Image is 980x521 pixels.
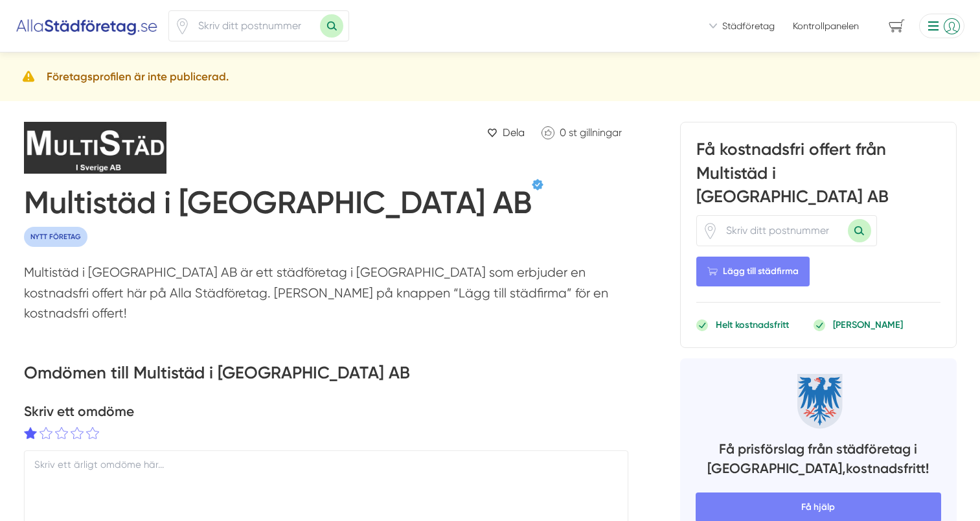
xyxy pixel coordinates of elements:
[833,318,903,331] p: [PERSON_NAME]
[320,14,343,38] button: Sök med postnummer
[560,126,566,139] span: 0
[702,223,718,239] span: Klicka för att använda din position.
[702,223,718,239] svg: Pin / Karta
[722,19,775,32] span: Städföretag
[880,15,914,38] span: navigation-cart
[190,11,320,41] input: Skriv ditt postnummer
[696,439,941,481] h4: Få prisförslag från städföretag i [GEOGRAPHIC_DATA], kostnadsfritt!
[71,427,84,439] img: good
[696,257,810,286] : Lägg till städfirma
[55,427,68,439] img: regular
[24,227,87,247] span: NYTT FÖRETAG
[47,68,229,86] h5: Företagsprofilen är inte publicerad.
[482,122,530,143] a: Dela
[535,122,628,143] a: Klicka för att gilla Multistäd i Sverige AB
[848,219,871,242] button: Sök med postnummer
[718,216,848,246] input: Skriv ditt postnummer
[24,227,87,247] span: Multistäd i Sverige AB är ett nytt Städföretag på Alla Städföretag
[16,16,158,36] img: Alla Städföretag
[569,126,622,139] span: st gillningar
[174,18,190,34] span: Klicka för att använda din position.
[716,318,789,331] p: Helt kostnadsfritt
[503,124,525,141] span: Dela
[86,427,99,439] img: gorgeous
[24,262,628,330] p: Multistäd i [GEOGRAPHIC_DATA] AB är ett städföretag i [GEOGRAPHIC_DATA] som erbjuder en kostnadsf...
[40,427,52,439] img: poor
[24,427,37,439] img: bad
[696,138,940,215] h3: Få kostnadsfri offert från Multistäd i [GEOGRAPHIC_DATA] AB
[174,18,190,34] svg: Pin / Karta
[24,402,628,425] h4: Skriv ett omdöme
[24,184,532,227] h1: Multistäd i [GEOGRAPHIC_DATA] AB
[793,19,859,32] a: Kontrollpanelen
[24,122,166,174] img: Logotyp Multistäd i Sverige AB
[532,179,543,191] span: Verifierat av Christian Holböll
[24,362,410,391] h3: Omdömen till Multistäd i [GEOGRAPHIC_DATA] AB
